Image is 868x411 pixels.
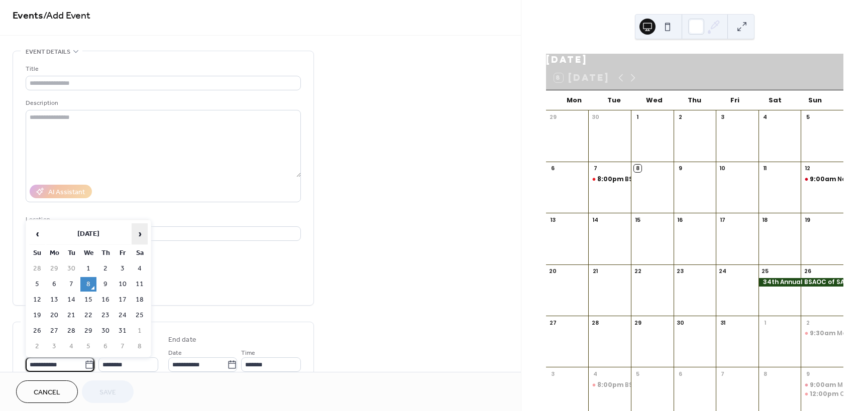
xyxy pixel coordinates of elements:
[634,165,641,172] div: 8
[677,319,684,326] div: 30
[132,246,148,260] th: Sa
[810,390,840,398] span: 12:00pm
[549,113,557,121] div: 29
[719,165,726,172] div: 10
[591,319,599,326] div: 28
[675,90,715,110] div: Thu
[594,90,634,110] div: Tue
[719,370,726,377] div: 7
[43,6,90,26] span: / Add Event
[97,261,114,276] td: 2
[80,308,96,323] td: 22
[132,339,148,354] td: 8
[13,6,43,26] a: Events
[795,90,835,110] div: Sun
[634,267,641,275] div: 22
[115,308,131,323] td: 24
[97,246,114,260] th: Th
[549,165,557,172] div: 6
[804,165,811,172] div: 12
[546,54,843,66] div: [DATE]
[591,165,599,172] div: 7
[29,293,45,307] td: 12
[762,267,769,275] div: 25
[46,293,62,307] td: 13
[97,324,114,338] td: 30
[168,335,196,345] div: End date
[810,329,837,338] span: 9:30am
[762,216,769,223] div: 18
[80,261,96,276] td: 1
[63,277,79,292] td: 7
[46,308,62,323] td: 20
[29,277,45,292] td: 5
[63,293,79,307] td: 14
[634,113,641,121] div: 1
[29,339,45,354] td: 2
[97,308,114,323] td: 23
[762,370,769,377] div: 8
[677,113,684,121] div: 2
[762,113,769,121] div: 4
[115,293,131,307] td: 17
[26,214,299,225] div: Location
[63,339,79,354] td: 4
[80,339,96,354] td: 5
[801,390,843,398] div: Club Ride
[46,277,62,292] td: 6
[63,308,79,323] td: 21
[588,175,631,184] div: BSAOC Club Meeting
[810,175,837,184] span: 9:00am
[132,293,148,307] td: 18
[80,324,96,338] td: 29
[549,267,557,275] div: 20
[26,64,299,74] div: Title
[132,324,148,338] td: 1
[63,261,79,276] td: 30
[29,261,45,276] td: 28
[132,308,148,323] td: 25
[132,261,148,276] td: 4
[30,224,45,244] span: ‹
[597,175,625,184] span: 8:00pm
[97,293,114,307] td: 16
[591,216,599,223] div: 14
[549,216,557,223] div: 13
[591,267,599,275] div: 21
[46,246,62,260] th: Mo
[26,47,70,57] span: Event details
[755,90,795,110] div: Sat
[597,381,625,389] span: 8:00pm
[625,381,692,389] div: BSAOC Club Meeting
[115,339,131,354] td: 7
[634,370,641,377] div: 5
[115,324,131,338] td: 31
[591,113,599,121] div: 30
[132,224,147,244] span: ›
[63,246,79,260] th: Tu
[80,277,96,292] td: 8
[634,90,675,110] div: Wed
[719,319,726,326] div: 31
[804,370,811,377] div: 9
[677,216,684,223] div: 16
[115,277,131,292] td: 10
[804,319,811,326] div: 2
[80,293,96,307] td: 15
[719,113,726,121] div: 3
[29,308,45,323] td: 19
[719,216,726,223] div: 17
[29,246,45,260] th: Su
[677,165,684,172] div: 9
[801,175,843,184] div: Northern Club Ride
[97,277,114,292] td: 9
[168,348,182,358] span: Date
[554,90,594,110] div: Mon
[46,261,62,276] td: 29
[677,267,684,275] div: 23
[16,380,78,403] button: Cancel
[132,277,148,292] td: 11
[804,113,811,121] div: 5
[115,261,131,276] td: 3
